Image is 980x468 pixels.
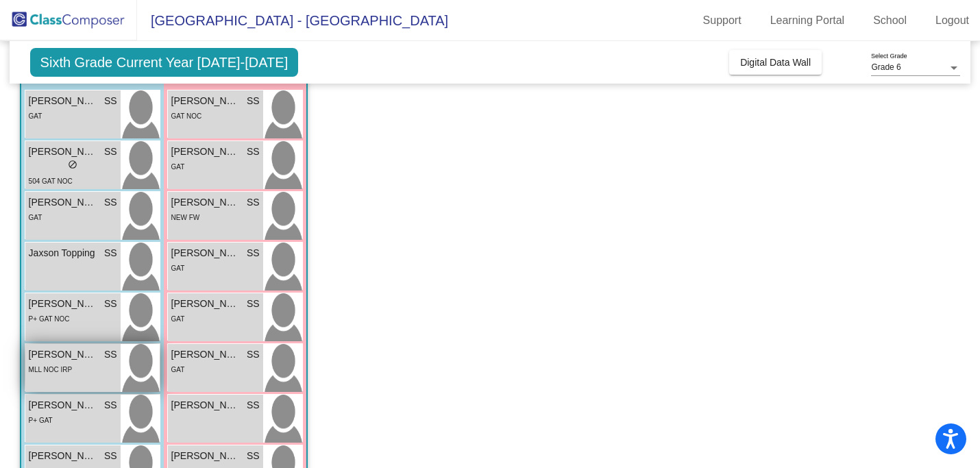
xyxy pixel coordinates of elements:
[29,417,53,424] span: P+ GAT
[247,94,260,108] span: SS
[29,449,97,463] span: [PERSON_NAME]
[862,10,918,32] a: School
[171,398,240,412] span: [PERSON_NAME]
[29,347,97,362] span: [PERSON_NAME]
[171,195,240,210] span: [PERSON_NAME]
[171,297,240,311] span: [PERSON_NAME]
[171,366,185,373] span: GAT
[247,398,260,412] span: SS
[247,195,260,210] span: SS
[68,160,77,169] span: do_not_disturb_alt
[29,297,97,311] span: [PERSON_NAME]
[29,366,73,373] span: MLL NOC IRP
[171,112,202,120] span: GAT NOC
[29,398,97,412] span: [PERSON_NAME]
[104,398,117,412] span: SS
[171,246,240,260] span: [PERSON_NAME]
[104,449,117,463] span: SS
[104,246,117,260] span: SS
[729,50,822,75] button: Digital Data Wall
[247,246,260,260] span: SS
[171,94,240,108] span: [PERSON_NAME]
[29,195,97,210] span: [PERSON_NAME]
[871,62,901,72] span: Grade 6
[104,297,117,311] span: SS
[29,112,42,120] span: GAT
[247,347,260,362] span: SS
[104,195,117,210] span: SS
[759,10,856,32] a: Learning Portal
[740,57,811,68] span: Digital Data Wall
[171,347,240,362] span: [PERSON_NAME]
[247,297,260,311] span: SS
[29,246,97,260] span: Jaxson Topping
[247,145,260,159] span: SS
[29,315,70,323] span: P+ GAT NOC
[29,94,97,108] span: [PERSON_NAME]
[924,10,980,32] a: Logout
[692,10,752,32] a: Support
[247,449,260,463] span: SS
[171,315,185,323] span: GAT
[29,145,97,159] span: [PERSON_NAME]
[171,145,240,159] span: [PERSON_NAME]
[104,145,117,159] span: SS
[104,347,117,362] span: SS
[171,163,185,171] span: GAT
[171,214,200,221] span: NEW FW
[171,449,240,463] span: [PERSON_NAME]
[30,48,299,77] span: Sixth Grade Current Year [DATE]-[DATE]
[29,214,42,221] span: GAT
[137,10,448,32] span: [GEOGRAPHIC_DATA] - [GEOGRAPHIC_DATA]
[29,177,73,185] span: 504 GAT NOC
[104,94,117,108] span: SS
[171,264,185,272] span: GAT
